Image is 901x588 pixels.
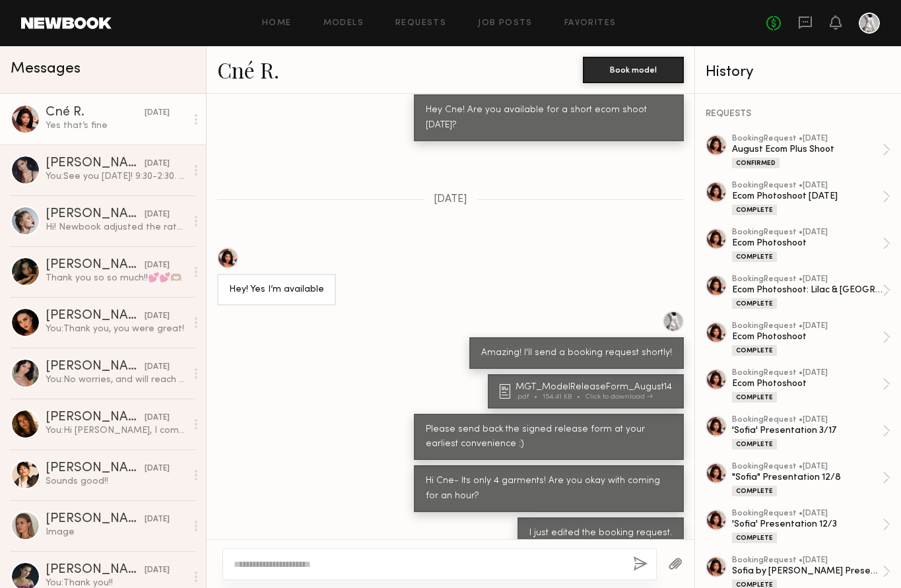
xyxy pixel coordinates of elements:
a: MGT_ModelReleaseForm_August14.pdf154.41 KBClick to download [500,383,676,401]
div: Complete [732,345,777,356]
div: booking Request • [DATE] [732,509,883,518]
div: Hey Cne! Are you available for a short ecom shoot [DATE]? [426,103,672,133]
div: REQUESTS [706,110,890,119]
div: Amazing! I'll send a booking request shortly! [481,346,672,361]
a: Requests [395,19,446,28]
div: [PERSON_NAME] [46,208,145,221]
div: Hi Cne- Its only 4 garments! Are you okay with coming for an hour? [426,474,672,504]
div: booking Request • [DATE] [732,275,883,284]
div: .pdf [516,393,543,401]
div: MGT_ModelReleaseForm_August14 [516,383,676,392]
div: booking Request • [DATE] [732,228,883,237]
div: [DATE] [145,158,170,170]
div: [DATE] [145,513,170,526]
a: bookingRequest •[DATE]August Ecom Plus ShootConfirmed [732,135,890,168]
div: Ecom Photoshoot [732,237,883,249]
div: [PERSON_NAME] [46,513,145,526]
div: booking Request • [DATE] [732,416,883,424]
div: booking Request • [DATE] [732,556,883,565]
div: Ecom Photoshoot [732,377,883,390]
a: bookingRequest •[DATE]Ecom Photoshoot: Lilac & [GEOGRAPHIC_DATA]Complete [732,275,890,309]
a: Models [323,19,364,28]
div: [DATE] [145,209,170,221]
div: History [706,65,890,80]
div: You: See you [DATE]! 9:30-2:30. I think once the hours are confirmed the total rate will be updat... [46,170,186,183]
div: booking Request • [DATE] [732,369,883,377]
div: You: Thank you, you were great! [46,323,186,335]
div: [DATE] [145,361,170,374]
div: [PERSON_NAME] [46,259,145,272]
div: [DATE] [145,564,170,577]
div: Please send back the signed release form at your earliest convenience :) [426,422,672,453]
div: Cné R. [46,106,145,119]
div: 'Sofia' Presentation 12/3 [732,518,883,531]
span: Messages [11,61,81,77]
a: bookingRequest •[DATE]"Sofia" Presentation 12/8Complete [732,463,890,496]
div: booking Request • [DATE] [732,322,883,331]
div: [PERSON_NAME] [46,411,145,424]
a: Favorites [564,19,617,28]
div: Complete [732,251,777,262]
div: August Ecom Plus Shoot [732,143,883,156]
div: Ecom Photoshoot: Lilac & [GEOGRAPHIC_DATA] [732,284,883,296]
div: Click to download [585,393,653,401]
div: booking Request • [DATE] [732,135,883,143]
a: Job Posts [478,19,533,28]
div: Hi! Newbook adjusted the rate to $825 total :) [46,221,186,234]
div: Complete [732,439,777,449]
div: [DATE] [145,412,170,424]
div: You: No worries, and will reach out again! [46,374,186,386]
a: Book model [583,63,684,75]
a: bookingRequest •[DATE]Ecom PhotoshootComplete [732,228,890,262]
div: booking Request • [DATE] [732,463,883,471]
div: Complete [732,392,777,403]
span: [DATE] [434,194,467,205]
div: Thank you so so much!!💕💕🫶🏽 [46,272,186,284]
div: [DATE] [145,259,170,272]
div: You: Hi [PERSON_NAME], I completely understand. Unfortunately, that wouldn't work within our budg... [46,424,186,437]
div: booking Request • [DATE] [732,181,883,190]
div: Confirmed [732,158,780,168]
div: Complete [732,298,777,309]
a: bookingRequest •[DATE]Ecom PhotoshootComplete [732,369,890,403]
a: Cné R. [217,55,279,84]
div: Yes that’s fine [46,119,186,132]
div: "Sofia" Presentation 12/8 [732,471,883,484]
div: Sofia by [PERSON_NAME] Presentation [732,565,883,577]
a: Home [262,19,292,28]
a: bookingRequest •[DATE]'Sofia' Presentation 3/17Complete [732,416,890,449]
div: [DATE] [145,107,170,119]
div: Ecom Photoshoot [DATE] [732,190,883,203]
div: [PERSON_NAME] [46,360,145,374]
div: Complete [732,533,777,543]
div: [PERSON_NAME] [46,157,145,170]
div: Hey! Yes I’m available [229,282,324,298]
a: bookingRequest •[DATE]Ecom PhotoshootComplete [732,322,890,356]
div: [PERSON_NAME] [46,462,145,475]
div: 154.41 KB [543,393,585,401]
button: Book model [583,57,684,83]
div: I just edited the booking request. [529,526,672,541]
div: Complete [732,486,777,496]
div: Image [46,526,186,539]
div: Sounds good!! [46,475,186,488]
div: Complete [732,205,777,215]
div: [DATE] [145,310,170,323]
div: [PERSON_NAME] [46,310,145,323]
a: bookingRequest •[DATE]Ecom Photoshoot [DATE]Complete [732,181,890,215]
div: Ecom Photoshoot [732,331,883,343]
div: [PERSON_NAME] [46,564,145,577]
a: bookingRequest •[DATE]'Sofia' Presentation 12/3Complete [732,509,890,543]
div: 'Sofia' Presentation 3/17 [732,424,883,437]
div: [DATE] [145,463,170,475]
